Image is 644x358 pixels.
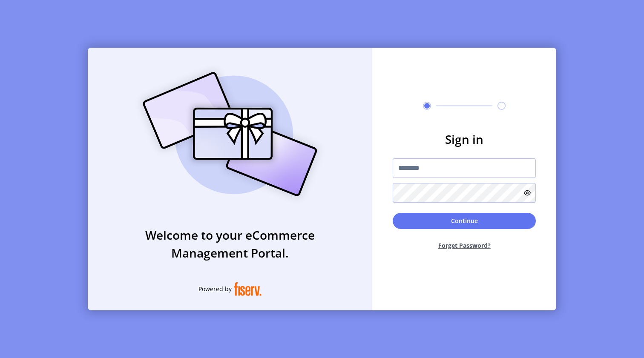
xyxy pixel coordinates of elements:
span: Powered by [198,284,232,293]
button: Continue [393,213,536,229]
img: card_Illustration.svg [130,63,330,206]
h3: Welcome to your eCommerce Management Portal. [88,226,372,262]
h3: Sign in [393,130,536,148]
button: Forget Password? [393,234,536,257]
